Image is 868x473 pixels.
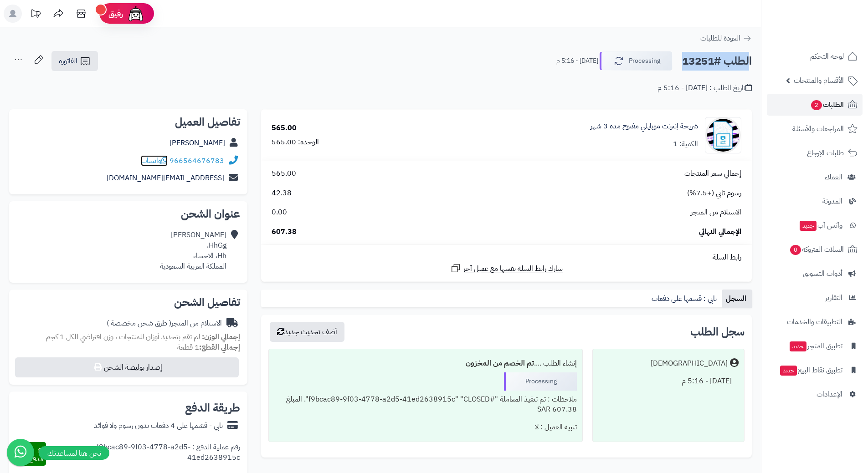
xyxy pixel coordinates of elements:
[272,123,297,133] div: 565.00
[450,263,563,274] a: شارك رابط السلة نفسها مع عميل آخر
[684,168,741,179] span: إجمالي سعر المنتجات
[46,331,200,342] span: لم تقم بتحديد أوزان للمنتجات ، وزن افتراضي للكل 1 كجم
[800,221,817,231] span: جديد
[767,335,863,357] a: تطبيق المتجرجديد
[810,50,844,63] span: لوحة التحكم
[94,421,223,431] div: تابي - قسّمها على 4 دفعات بدون رسوم ولا فوائد
[107,318,222,329] div: الاستلام من المتجر
[767,287,863,309] a: التقارير
[780,366,797,376] span: جديد
[651,358,728,369] div: [DEMOGRAPHIC_DATA]
[600,51,673,71] button: Processing
[767,94,863,116] a: الطلبات2
[767,359,863,381] a: تطبيق نقاط البيعجديد
[274,418,576,436] div: تنبيه العميل : لا
[463,264,563,274] span: شارك رابط السلة نفسها مع عميل آخر
[822,195,842,208] span: المدونة
[466,358,534,369] b: تم الخصم من المخزون
[767,311,863,333] a: التطبيقات والخدمات
[29,443,44,464] span: تم الدفع
[700,33,740,44] span: العودة للطلبات
[591,121,698,132] a: شريحة إنترنت موبايلي مفتوح مدة 3 شهر
[160,230,226,271] div: [PERSON_NAME] HhGg، Hh، الاحساء المملكة العربية السعودية
[722,290,752,308] a: السجل
[767,383,863,405] a: الإعدادات
[598,372,739,390] div: [DATE] - 5:16 م
[811,100,822,110] span: 2
[274,391,576,419] div: ملاحظات : تم تنفيذ المعاملة "#f9bcac89-9f03-4778-a2d5-41ed2638915c" "CLOSED". المبلغ 607.38 SAR
[767,190,863,212] a: المدونة
[789,340,842,352] span: تطبيق المتجر
[169,137,225,148] a: [PERSON_NAME]
[265,252,748,263] div: رابط السلة
[16,117,240,127] h2: تفاصيل العميل
[59,56,77,66] span: الفاتورة
[690,326,745,337] h3: سجل الطلب
[799,219,842,232] span: وآتس آب
[787,315,842,328] span: التطبيقات والخدمات
[274,355,576,372] div: إنشاء الطلب ....
[107,318,171,329] span: ( طرق شحن مخصصة )
[792,122,844,135] span: المراجعات والأسئلة
[657,83,752,93] div: تاريخ الطلب : [DATE] - 5:16 م
[272,137,319,147] div: الوحدة: 565.00
[504,372,577,391] div: Processing
[803,267,842,280] span: أدوات التسويق
[108,8,123,19] span: رفيق
[272,188,292,198] span: 42.38
[767,142,863,164] a: طلبات الإرجاع
[767,263,863,285] a: أدوات التسويق
[673,139,698,149] div: الكمية: 1
[272,168,296,179] span: 565.00
[270,322,344,342] button: أضف تحديث جديد
[648,290,722,308] a: تابي : قسمها على دفعات
[691,207,741,218] span: الاستلام من المتجر
[817,388,842,401] span: الإعدادات
[767,118,863,140] a: المراجعات والأسئلة
[687,188,741,198] span: رسوم تابي (+7.5%)
[177,342,240,353] small: 1 قطعة
[790,341,806,351] span: جديد
[272,227,297,237] span: 607.38
[794,74,844,87] span: الأقسام والمنتجات
[141,155,168,166] a: واتساب
[807,147,844,159] span: طلبات الإرجاع
[825,171,842,183] span: العملاء
[682,52,752,71] h2: الطلب #13251
[16,209,240,219] h2: عنوان الشحن
[24,5,47,25] a: تحديثات المنصة
[185,402,240,413] h2: طريقة الدفع
[699,227,741,237] span: الإجمالي النهائي
[767,214,863,236] a: وآتس آبجديد
[810,98,844,111] span: الطلبات
[272,207,287,218] span: 0.00
[700,33,752,44] a: العودة للطلبات
[169,155,224,166] a: 966564676783
[46,442,240,466] div: رقم عملية الدفع : f9bcac89-9f03-4778-a2d5-41ed2638915c
[107,173,224,183] a: [EMAIL_ADDRESS][DOMAIN_NAME]
[767,46,863,67] a: لوحة التحكم
[16,297,240,308] h2: تفاصيل الشحن
[202,331,240,342] strong: إجمالي الوزن:
[790,245,801,255] span: 0
[556,56,598,66] small: [DATE] - 5:16 م
[705,117,741,153] img: 1698964924-fb0526e3-c9a6-451a-8a67-a7676b805cba-90x90.jpeg
[51,51,98,71] a: الفاتورة
[767,166,863,188] a: العملاء
[825,291,842,304] span: التقارير
[767,239,863,260] a: السلات المتروكة0
[15,357,239,377] button: إصدار بوليصة الشحن
[779,364,842,376] span: تطبيق نقاط البيع
[789,243,844,256] span: السلات المتروكة
[127,5,145,23] img: ai-face.png
[199,342,240,353] strong: إجمالي القطع:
